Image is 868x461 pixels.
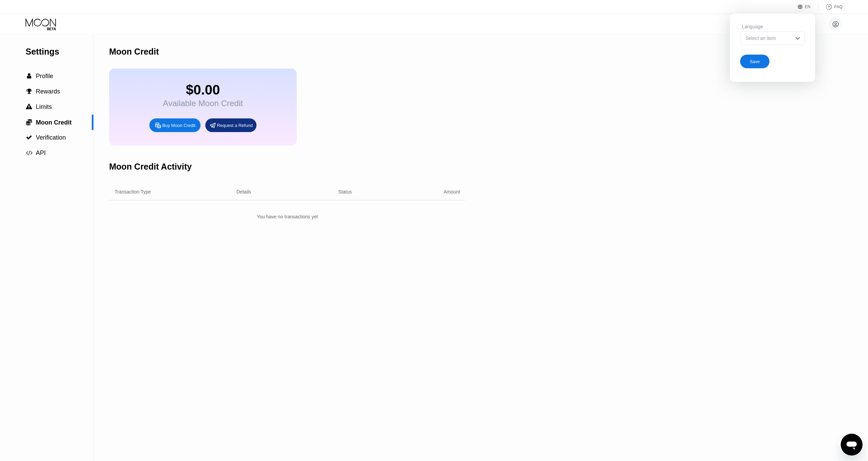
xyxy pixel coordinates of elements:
span: API [36,149,46,156]
div: Amount [444,189,460,195]
div: Request a Refund [205,118,256,132]
div: Settings [26,47,93,57]
div: Status [338,189,352,195]
div: Transaction Type [115,189,151,195]
div: Buy Moon Credit [162,123,195,128]
div: Save [740,52,805,68]
span: Rewards [36,88,60,95]
div: FAQ [834,4,842,9]
div:  [26,134,32,141]
div: You have no transactions yet [109,211,466,223]
iframe: Bouton de lancement de la fenêtre de messagerie [841,434,863,456]
span:  [26,104,32,110]
span: Profile [36,73,53,80]
span:  [26,119,32,126]
div: FAQ [819,3,842,10]
div: Available Moon Credit [163,99,243,108]
div: Save [750,59,760,64]
div: EN [798,3,819,10]
span:  [26,88,32,95]
span:  [27,73,31,79]
span:  [26,150,32,156]
div:  [26,150,32,156]
div:  [26,104,32,110]
div: Moon Credit [109,47,159,57]
div:  [26,73,32,79]
div: Buy Moon Credit [149,118,201,132]
div:  [26,88,32,95]
div: Details [237,189,251,195]
div: Request a Refund [217,123,253,128]
div: $0.00 [163,82,243,98]
div: EN [805,4,811,9]
div:  [26,119,32,126]
span: Moon Credit [36,119,72,126]
div: Language [740,24,805,29]
div: Select an item [744,35,791,41]
span: Verification [36,134,66,141]
span:  [26,134,32,141]
span: Limits [36,103,52,110]
div: Moon Credit Activity [109,162,192,172]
